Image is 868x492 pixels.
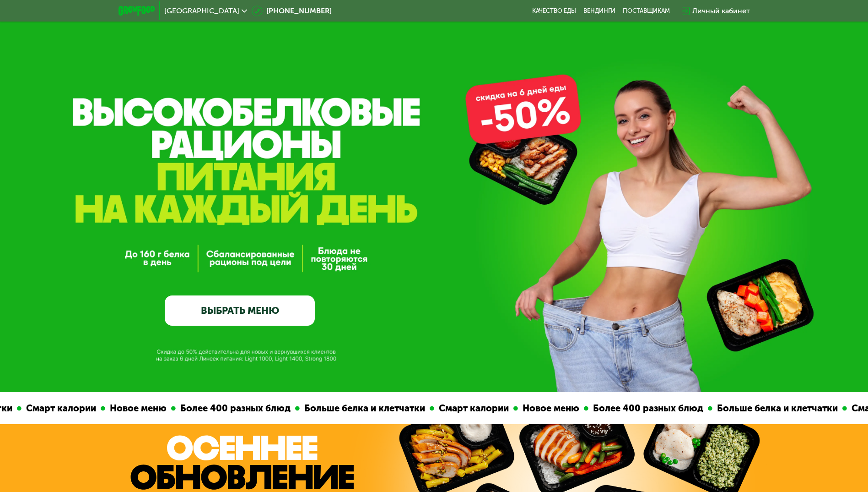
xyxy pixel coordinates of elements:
[568,401,687,415] div: Более 400 разных блюд
[252,5,332,16] a: [PHONE_NUMBER]
[414,401,493,415] div: Смарт калории
[692,401,822,415] div: Больше белка и клетчатки
[165,295,315,326] a: ВЫБРАТЬ МЕНЮ
[497,401,563,415] div: Новое меню
[623,7,670,15] div: поставщикам
[692,5,750,16] div: Личный кабинет
[1,401,80,415] div: Смарт калории
[532,7,576,15] a: Качество еды
[85,401,151,415] div: Новое меню
[583,7,615,15] a: Вендинги
[164,7,239,15] span: [GEOGRAPHIC_DATA]
[279,401,409,415] div: Больше белка и клетчатки
[155,401,275,415] div: Более 400 разных блюд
